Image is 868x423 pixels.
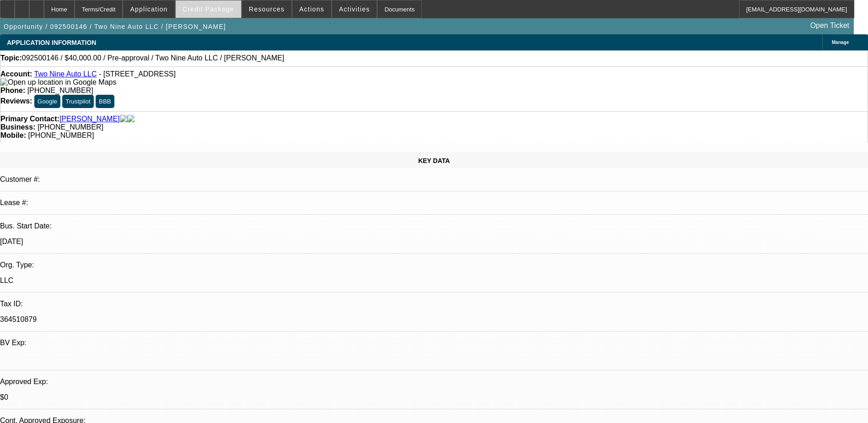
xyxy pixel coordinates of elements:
strong: Account: [0,70,32,78]
span: Opportunity / 092500146 / Two Nine Auto LLC / [PERSON_NAME] [4,23,226,30]
strong: Primary Contact: [0,115,59,123]
button: Credit Package [176,0,241,18]
span: Credit Package [183,5,234,13]
span: - [STREET_ADDRESS] [99,70,176,78]
span: APPLICATION INFORMATION [7,39,96,46]
button: Google [34,95,60,108]
span: Manage [832,40,849,45]
strong: Topic: [0,54,22,62]
img: linkedin-icon.png [127,115,135,123]
button: Activities [332,0,377,18]
img: facebook-icon.png [120,115,127,123]
button: Actions [292,0,331,18]
span: Activities [339,5,370,13]
strong: Reviews: [0,97,32,105]
strong: Mobile: [0,131,26,139]
span: Application [130,5,167,13]
span: Actions [299,5,324,13]
button: Application [123,0,174,18]
span: [PHONE_NUMBER] [27,87,93,94]
a: Two Nine Auto LLC [34,70,97,78]
span: Resources [249,5,285,13]
span: 092500146 / $40,000.00 / Pre-approval / Two Nine Auto LLC / [PERSON_NAME] [22,54,284,62]
strong: Phone: [0,87,25,94]
img: Open up location in Google Maps [0,78,116,87]
button: BBB [96,95,114,108]
span: [PHONE_NUMBER] [28,131,94,139]
a: [PERSON_NAME] [59,115,120,123]
a: View Google Maps [0,78,116,86]
a: Open Ticket [807,18,853,33]
button: Resources [242,0,291,18]
span: KEY DATA [418,157,450,164]
strong: Business: [0,123,35,131]
button: Trustpilot [62,95,93,108]
span: [PHONE_NUMBER] [38,123,103,131]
